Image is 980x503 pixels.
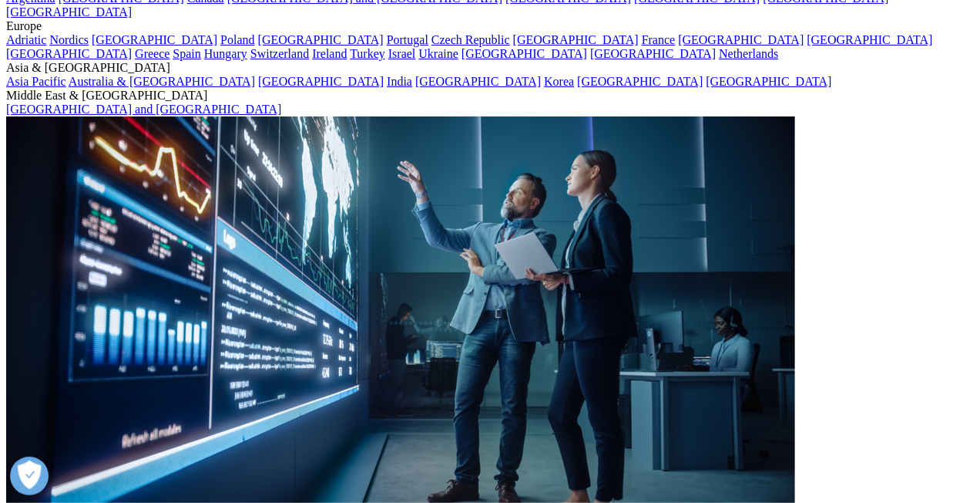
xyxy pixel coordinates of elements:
[679,33,804,46] a: [GEOGRAPHIC_DATA]
[6,33,46,46] a: Adriatic
[92,33,217,46] a: [GEOGRAPHIC_DATA]
[258,33,384,46] a: [GEOGRAPHIC_DATA]
[350,47,385,60] a: Turkey
[807,33,933,46] a: [GEOGRAPHIC_DATA]
[6,61,974,75] div: Asia & [GEOGRAPHIC_DATA]
[10,457,49,495] button: Open Preferences
[706,75,832,88] a: [GEOGRAPHIC_DATA]
[415,75,541,88] a: [GEOGRAPHIC_DATA]
[204,47,247,60] a: Hungary
[719,47,778,60] a: Netherlands
[173,47,200,60] a: Spain
[135,47,169,60] a: Greece
[6,47,132,60] a: [GEOGRAPHIC_DATA]
[544,75,574,88] a: Korea
[220,33,254,46] a: Poland
[258,75,384,88] a: [GEOGRAPHIC_DATA]
[388,47,416,60] a: Israel
[6,19,974,33] div: Europe
[6,103,281,116] a: [GEOGRAPHIC_DATA] and [GEOGRAPHIC_DATA]
[577,75,703,88] a: [GEOGRAPHIC_DATA]
[419,47,459,60] a: Ukraine
[513,33,639,46] a: [GEOGRAPHIC_DATA]
[69,75,255,88] a: Australia & [GEOGRAPHIC_DATA]
[312,47,347,60] a: Ireland
[642,33,676,46] a: France
[387,75,412,88] a: India
[431,33,510,46] a: Czech Republic
[387,33,428,46] a: Portugal
[6,5,132,19] a: [GEOGRAPHIC_DATA]
[461,47,587,60] a: [GEOGRAPHIC_DATA]
[49,33,89,46] a: Nordics
[250,47,309,60] a: Switzerland
[6,89,974,103] div: Middle East & [GEOGRAPHIC_DATA]
[590,47,716,60] a: [GEOGRAPHIC_DATA]
[6,75,66,88] a: Asia Pacific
